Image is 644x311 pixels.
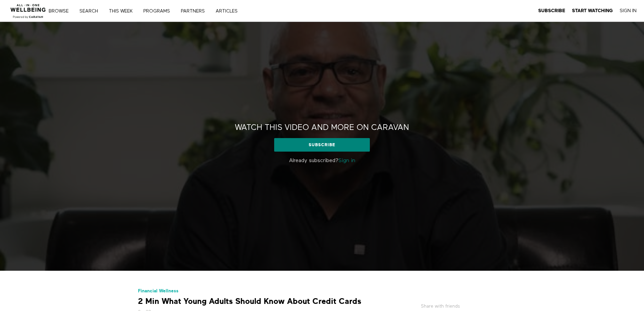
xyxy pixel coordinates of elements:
h2: Watch this video and more on CARAVAN [235,123,409,133]
a: ARTICLES [213,9,245,14]
strong: Start Watching [572,8,613,13]
strong: Subscribe [538,8,565,13]
a: Financial Wellness [138,288,178,293]
a: Search [77,9,105,14]
a: Subscribe [274,138,370,152]
a: Subscribe [538,8,565,14]
a: PROGRAMS [141,9,177,14]
a: Sign In [620,8,637,14]
a: Sign in [338,158,355,163]
a: PARTNERS [178,9,212,14]
p: Already subscribed? [222,157,422,165]
strong: 2 Min What Young Adults Should Know About Credit Cards [138,296,361,307]
a: Start Watching [572,8,613,14]
nav: Primary [53,7,252,14]
a: THIS WEEK [106,9,140,14]
a: Browse [46,9,76,14]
